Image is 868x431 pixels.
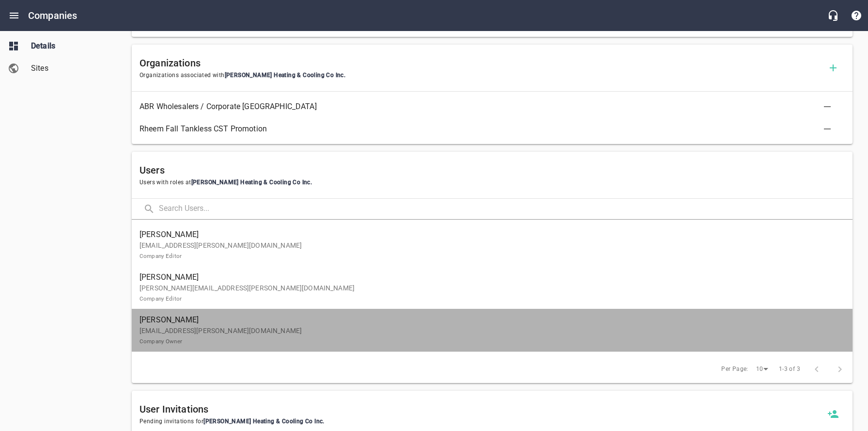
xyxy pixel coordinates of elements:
input: Search Users... [159,199,852,220]
small: Company Owner [139,338,182,345]
button: Open drawer [2,4,26,27]
h6: Companies [28,8,77,23]
span: [PERSON_NAME] Heating & Cooling Co Inc . [191,179,312,186]
button: Delete Association [816,95,839,118]
span: Rheem Fall Tankless CST Promotion [139,123,829,135]
span: 1-3 of 3 [779,365,800,374]
span: ABR Wholesalers / Corporate [GEOGRAPHIC_DATA] [139,101,829,112]
p: [PERSON_NAME][EMAIL_ADDRESS][PERSON_NAME][DOMAIN_NAME] [139,283,837,303]
button: Support Portal [845,4,868,27]
span: [PERSON_NAME] Heating & Cooling Co Inc . [225,72,346,79]
a: [PERSON_NAME][EMAIL_ADDRESS][PERSON_NAME][DOMAIN_NAME]Company Owner [132,309,852,351]
small: Company Editor [139,253,182,259]
span: Sites [31,63,105,74]
span: [PERSON_NAME] [139,271,837,283]
button: Delete Association [816,117,839,141]
button: Live Chat [821,4,845,27]
p: [EMAIL_ADDRESS][PERSON_NAME][DOMAIN_NAME] [139,326,837,346]
p: [EMAIL_ADDRESS][PERSON_NAME][DOMAIN_NAME] [139,240,837,261]
a: [PERSON_NAME][EMAIL_ADDRESS][PERSON_NAME][DOMAIN_NAME]Company Editor [132,223,852,266]
h6: Organizations [139,55,821,71]
span: [PERSON_NAME] Heating & Cooling Co Inc . [203,418,325,425]
span: Pending invitations for [139,417,821,427]
small: Company Editor [139,295,182,302]
span: Organizations associated with [139,71,821,80]
button: Add Organization [821,56,845,80]
span: Per Page: [721,365,748,374]
a: [PERSON_NAME][PERSON_NAME][EMAIL_ADDRESS][PERSON_NAME][DOMAIN_NAME]Company Editor [132,266,852,309]
span: [PERSON_NAME] [139,229,837,240]
h6: Users [139,162,845,178]
span: Details [31,40,105,52]
span: [PERSON_NAME] [139,314,837,326]
a: Invite a new user to Adams Heating & Cooling Co Inc [821,402,845,426]
span: Users with roles at [139,178,845,188]
h6: User Invitations [139,401,821,417]
div: 10 [752,363,772,376]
